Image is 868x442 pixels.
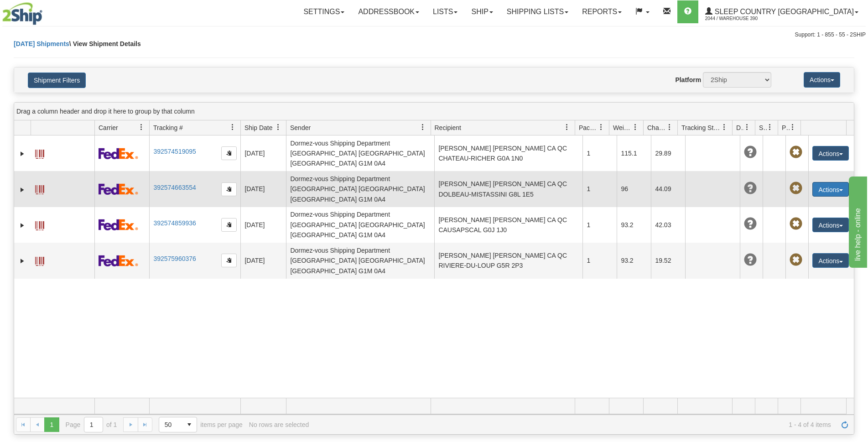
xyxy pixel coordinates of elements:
span: Pickup Not Assigned [790,254,802,266]
td: [DATE] [240,135,286,171]
span: Pickup Not Assigned [790,182,802,195]
img: 2 - FedEx Express® [99,148,138,159]
div: Support: 1 - 855 - 55 - 2SHIP [2,31,866,39]
label: Platform [675,75,701,84]
a: [DATE] Shipments [14,40,69,47]
a: Lists [426,0,464,23]
a: Delivery Status filter column settings [739,120,755,135]
span: 50 [165,420,177,429]
span: Unknown [744,182,757,195]
button: Copy to clipboard [221,182,237,196]
a: Label [35,181,44,196]
td: [DATE] [240,207,286,243]
td: [DATE] [240,243,286,278]
img: 2 - FedEx Express® [99,255,138,266]
img: logo2044.jpg [2,2,42,25]
td: [PERSON_NAME] [PERSON_NAME] CA QC CHATEAU-RICHER G0A 1N0 [434,135,582,171]
button: Actions [812,218,849,232]
button: Actions [804,72,840,88]
iframe: chat widget [847,174,867,267]
a: Sleep Country [GEOGRAPHIC_DATA] 2044 / Warehouse 390 [698,0,865,23]
a: Sender filter column settings [415,120,431,135]
a: Ship Date filter column settings [270,120,286,135]
a: Charge filter column settings [662,120,677,135]
span: Pickup Not Assigned [790,146,802,159]
a: Expand [18,149,27,158]
a: Label [35,253,44,267]
a: Pickup Status filter column settings [785,120,800,135]
span: Shipment Issues [759,123,767,132]
span: 1 - 4 of 4 items [315,421,831,428]
a: 392574859936 [153,219,196,227]
td: 93.2 [617,243,651,278]
span: Unknown [744,146,757,159]
a: Packages filter column settings [593,120,609,135]
td: 44.09 [651,171,685,207]
button: Copy to clipboard [221,254,237,267]
span: Page sizes drop down [159,417,197,432]
img: 2 - FedEx Express® [99,183,138,195]
span: Tracking # [153,123,183,132]
a: Settings [296,0,351,23]
span: Delivery Status [736,123,744,132]
span: Unknown [744,218,757,230]
span: Unknown [744,254,757,266]
a: Ship [464,0,499,23]
span: Sender [290,123,311,132]
a: 392574663554 [153,184,196,191]
td: [PERSON_NAME] [PERSON_NAME] CA QC DOLBEAU-MISTASSINI G8L 1E5 [434,171,582,207]
td: [DATE] [240,171,286,207]
a: Shipping lists [500,0,575,23]
input: Page 1 [84,417,103,432]
span: Page 1 [44,417,59,432]
span: Pickup Not Assigned [790,218,802,230]
td: 1 [582,171,617,207]
div: grid grouping header [14,103,854,120]
a: Tracking Status filter column settings [717,120,732,135]
a: Expand [18,185,27,194]
span: select [182,417,197,432]
td: [PERSON_NAME] [PERSON_NAME] CA QC CAUSAPSCAL G0J 1J0 [434,207,582,243]
a: 392574519095 [153,148,196,155]
a: Label [35,217,44,232]
a: Expand [18,221,27,230]
td: [PERSON_NAME] [PERSON_NAME] CA QC RIVIERE-DU-LOUP G5R 2P3 [434,243,582,278]
a: Reports [575,0,629,23]
span: Sleep Country [GEOGRAPHIC_DATA] [712,8,854,16]
button: Actions [812,182,849,197]
a: Label [35,146,44,160]
div: live help - online [7,5,84,16]
a: Refresh [837,417,852,432]
button: Copy to clipboard [221,146,237,160]
span: Weight [613,123,632,132]
td: 115.1 [617,135,651,171]
button: Copy to clipboard [221,218,237,232]
a: Shipment Issues filter column settings [762,120,778,135]
td: Dormez-vous Shipping Department [GEOGRAPHIC_DATA] [GEOGRAPHIC_DATA] [GEOGRAPHIC_DATA] G1M 0A4 [286,243,434,278]
td: Dormez-vous Shipping Department [GEOGRAPHIC_DATA] [GEOGRAPHIC_DATA] [GEOGRAPHIC_DATA] G1M 0A4 [286,135,434,171]
a: 392575960376 [153,255,196,262]
td: 96 [617,171,651,207]
td: 1 [582,207,617,243]
a: Expand [18,256,27,265]
td: Dormez-vous Shipping Department [GEOGRAPHIC_DATA] [GEOGRAPHIC_DATA] [GEOGRAPHIC_DATA] G1M 0A4 [286,207,434,243]
td: Dormez-vous Shipping Department [GEOGRAPHIC_DATA] [GEOGRAPHIC_DATA] [GEOGRAPHIC_DATA] G1M 0A4 [286,171,434,207]
span: Ship Date [244,123,272,132]
td: 1 [582,243,617,278]
span: Tracking Status [681,123,721,132]
td: 93.2 [617,207,651,243]
span: 2044 / Warehouse 390 [705,14,774,23]
a: Weight filter column settings [628,120,643,135]
div: No rows are selected [249,421,309,428]
span: Recipient [435,123,461,132]
span: \ View Shipment Details [69,40,141,47]
a: Recipient filter column settings [559,120,575,135]
span: Packages [579,123,598,132]
td: 42.03 [651,207,685,243]
td: 19.52 [651,243,685,278]
span: Page of 1 [66,417,117,432]
a: Addressbook [351,0,426,23]
button: Actions [812,146,849,161]
span: Pickup Status [782,123,790,132]
button: Shipment Filters [28,73,86,88]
